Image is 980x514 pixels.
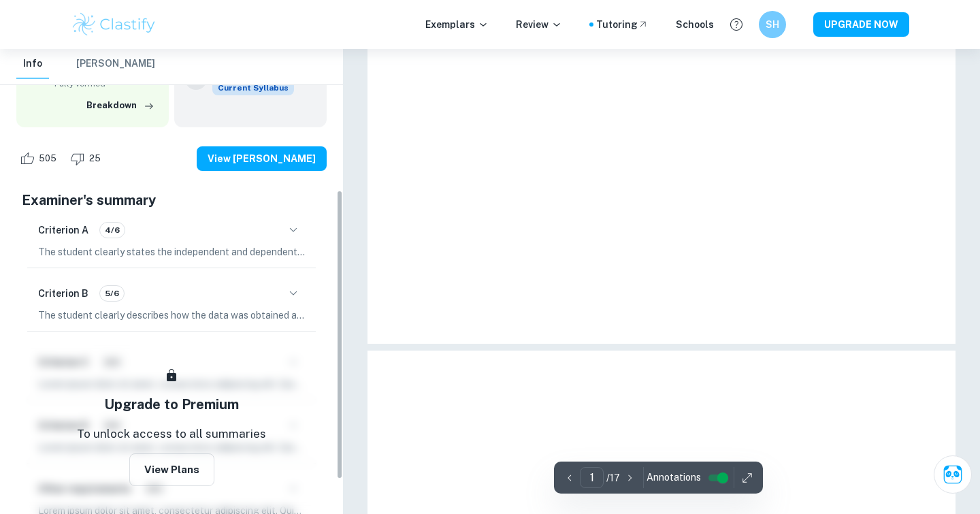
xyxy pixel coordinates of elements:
button: SH [759,11,786,38]
h6: SH [765,17,781,32]
h6: Criterion B [38,286,88,301]
button: Breakdown [83,95,158,116]
button: UPGRADE NOW [813,12,909,37]
button: [PERSON_NAME] [76,49,155,79]
p: / 17 [606,470,620,485]
button: View [PERSON_NAME] [197,146,327,171]
a: Schools [676,17,714,32]
button: Help and Feedback [725,13,748,36]
a: Tutoring [596,17,649,32]
h5: Examiner's summary [22,190,321,210]
div: Like [16,148,64,170]
p: Review [516,17,562,32]
p: To unlock access to all summaries [77,425,266,443]
h5: Upgrade to Premium [104,394,239,415]
span: 25 [82,152,108,165]
span: 5/6 [100,287,124,300]
button: View Plans [129,453,214,486]
img: Clastify logo [71,11,157,38]
button: Info [16,49,49,79]
span: 4/6 [100,224,125,236]
button: Ask Clai [934,455,972,494]
p: The student clearly describes how the data was obtained and processed, providing a detailed accou... [38,308,305,323]
p: The student clearly states the independent and dependent variables in the research question, prov... [38,244,305,259]
span: Current Syllabus [212,80,294,95]
div: Dislike [67,148,108,170]
span: Annotations [647,470,701,485]
h6: Criterion A [38,223,88,238]
p: Exemplars [425,17,489,32]
div: This exemplar is based on the current syllabus. Feel free to refer to it for inspiration/ideas wh... [212,80,294,95]
span: 505 [31,152,64,165]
